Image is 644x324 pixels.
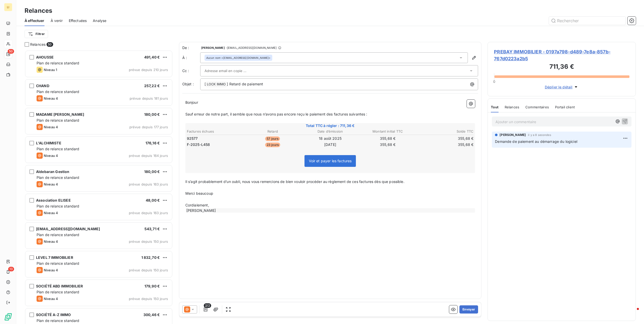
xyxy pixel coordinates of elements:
span: prévue depuis 163 jours [129,211,168,215]
span: Plan de relance standard [37,290,80,294]
span: ] Retard de paiement [227,82,263,86]
span: Déplier le détail [545,84,573,90]
span: Tout [491,105,499,109]
span: Niveau 4 [44,211,58,215]
span: 48,00 € [146,198,160,202]
span: 257,22 € [144,84,160,88]
span: 23 jours [265,143,280,147]
button: Filtrer [25,30,48,38]
span: MADAME [PERSON_NAME] [36,112,84,117]
span: CHAND [36,84,49,88]
td: 18 août 2025 [302,136,359,141]
span: 50 [47,42,53,47]
span: SOCIÉTÉ ABD IMMOBILIER [36,284,83,288]
span: Bonjour [185,100,198,105]
span: Aldebaran Gestion [36,169,70,174]
span: prévue depuis 177 jours [129,125,168,129]
span: L'ALCHIMISTE [36,141,61,145]
td: 355,68 € [359,142,416,147]
td: 355,68 € [359,136,416,141]
span: [ [205,82,206,86]
div: grid [25,50,173,324]
span: 13 [8,267,14,271]
span: 491,40 € [144,55,160,59]
h3: Relances [25,6,52,15]
span: 0 [493,79,495,84]
span: LOCK IMMO [206,82,227,87]
div: LI [4,3,12,11]
span: il y a 8 secondes [528,133,551,136]
span: Niveau 4 [44,154,58,158]
span: [PERSON_NAME] [201,46,225,49]
td: [DATE] [302,142,359,147]
span: [EMAIL_ADDRESS][DOMAIN_NAME] [36,227,100,231]
span: - [EMAIL_ADDRESS][DOMAIN_NAME] [226,46,277,49]
td: 355,68 € [417,142,474,147]
span: Niveau 4 [44,239,58,244]
span: SOCIÉTÉ A-Z IMMO [36,313,71,317]
iframe: Intercom live chat [627,307,639,319]
span: prévue depuis 150 jours [129,268,168,272]
button: Envoyer [459,305,478,314]
span: Il s’agit probablement d’un oubli, nous vous remercions de bien vouloir procéder au règlement de ... [185,179,404,184]
label: À : [182,55,200,60]
span: Association ELISEE [36,198,71,202]
span: Objet : [182,82,194,86]
span: 1 832,70 € [141,255,160,260]
span: Merci beaucoup [185,191,213,195]
span: prévue depuis 163 jours [129,182,168,186]
span: Cordialement, [185,203,209,207]
span: prévue depuis 181 jours [130,96,168,100]
th: Montant initial TTC [359,129,416,134]
h3: 711,36 € [494,62,629,72]
span: De : [182,45,200,50]
span: 300,46 € [143,313,160,317]
td: 355,68 € [417,136,474,141]
input: Adresse email en copie ... [205,67,259,75]
span: Voir et payer les factures [309,159,352,163]
span: Demande de paiement au démarrage du logiciel [495,139,577,144]
th: Date d’émission [302,129,359,134]
span: Plan de relance standard [37,175,80,180]
span: 57 jours [265,136,280,141]
span: Niveau 4 [44,268,58,272]
th: Retard [244,129,301,134]
span: Effectuées [69,18,87,23]
span: Portail client [555,105,575,109]
span: 50 [8,49,14,54]
span: 2/2 [204,303,211,308]
img: Logo LeanPay [4,313,12,321]
span: prévue depuis 150 jours [129,297,168,301]
span: Niveau 4 [44,182,58,186]
div: <[EMAIL_ADDRESS][DOMAIN_NAME]> [206,56,271,60]
th: Solde TTC [417,129,474,134]
span: prévue depuis 164 jours [129,154,168,158]
span: Niveau 4 [44,96,58,100]
em: Aucun nom [206,56,220,60]
span: Niveau 4 [44,125,58,129]
span: Commentaires [525,105,549,109]
span: Plan de relance standard [37,118,80,122]
span: Niveau 1 [44,68,57,72]
span: Relances [30,42,46,47]
span: AHOUSSE [36,55,54,59]
span: Sauf erreur de notre part, il semble que nous n’avons pas encore reçu le paiement des factures su... [185,112,367,116]
span: 176,16 € [145,141,160,145]
span: Plan de relance standard [37,204,80,208]
span: prévue depuis 210 jours [129,68,168,72]
span: Plan de relance standard [37,147,80,151]
span: PREBAY IMMOBILIER - 0197a798-d489-7e8a-857b-767d0223a2b5 [494,48,629,62]
span: À venir [51,18,63,23]
span: LEVEL 7 IMMOBILIER [36,255,73,260]
span: 543,71 € [144,227,160,231]
span: prévue depuis 150 jours [129,239,168,244]
span: 180,00 € [144,169,160,174]
span: 92577 [187,136,198,141]
span: Plan de relance standard [37,89,80,94]
span: 179,90 € [144,284,160,288]
button: Déplier le détail [543,84,580,90]
span: Niveau 4 [44,297,58,301]
span: À effectuer [25,18,44,23]
span: Plan de relance standard [37,261,80,265]
span: 180,00 € [144,112,160,117]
